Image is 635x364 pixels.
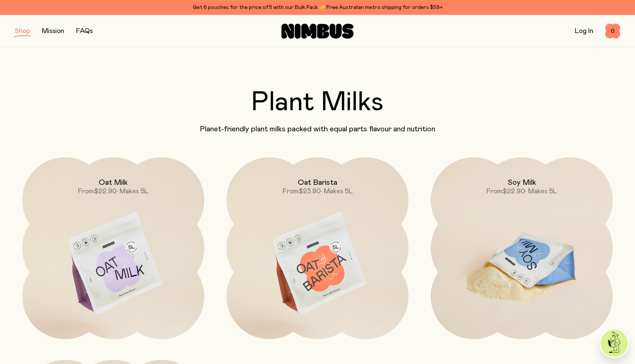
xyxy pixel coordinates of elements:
[486,188,502,195] span: From
[227,157,408,339] a: Oat BaristaFrom$23.90• Makes 5L
[76,28,93,35] a: FAQs
[605,24,620,39] button: 0
[525,188,557,195] span: • Makes 5L
[283,188,299,195] span: From
[42,28,64,35] a: Mission
[431,157,613,339] a: Soy MilkFrom$22.90• Makes 5L
[22,157,204,339] a: Oat MilkFrom$22.90• Makes 5L
[78,188,94,195] span: From
[502,188,525,195] span: $22.90
[94,188,117,195] span: $22.90
[99,178,128,187] h2: Oat Milk
[15,89,620,116] h2: Plant Milks
[15,125,620,134] p: Planet-friendly plant milks packed with equal parts flavour and nutrition
[321,188,353,195] span: • Makes 5L
[575,28,593,35] a: Log In
[117,188,149,195] span: • Makes 5L
[508,178,536,187] h2: Soy Milk
[298,178,337,187] h2: Oat Barista
[600,329,628,357] img: agent
[15,3,620,12] div: Get 6 pouches for the price of 5 with our Bulk Pack ✨ Free Australian metro shipping for orders $59+
[299,188,321,195] span: $23.90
